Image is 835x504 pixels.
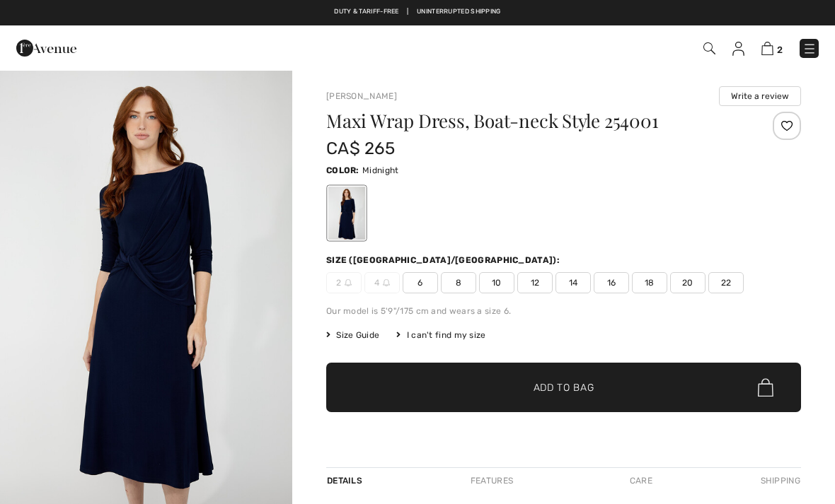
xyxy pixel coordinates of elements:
span: 12 [517,272,553,293]
img: Menu [802,42,817,56]
a: 1ère Avenue [16,40,76,54]
span: 8 [441,272,476,293]
button: Write a review [719,86,801,106]
span: 6 [403,272,438,293]
span: CA$ 265 [326,139,395,158]
div: Our model is 5'9"/175 cm and wears a size 6. [326,305,801,317]
img: Search [703,42,715,54]
span: 22 [708,272,744,293]
div: Features [459,468,525,493]
span: 2 [777,45,783,55]
div: Care [618,468,664,493]
span: Add to Bag [534,380,594,395]
span: Size Guide [326,329,379,341]
a: 2 [761,40,783,57]
img: Bag.svg [758,378,773,397]
span: 14 [555,272,591,293]
span: 20 [670,272,706,293]
span: Midnight [362,165,398,175]
span: 4 [364,272,400,293]
button: Add to Bag [326,363,801,412]
div: Size ([GEOGRAPHIC_DATA]/[GEOGRAPHIC_DATA]): [326,254,563,266]
span: 18 [632,272,667,293]
div: Details [326,468,366,493]
div: Midnight [328,187,365,240]
span: 2 [326,272,362,293]
span: Color: [326,165,359,175]
span: 10 [479,272,514,293]
img: ring-m.svg [345,279,352,286]
div: I can't find my size [396,329,485,341]
img: My Info [732,42,744,56]
img: Shopping Bag [761,42,773,55]
h1: Maxi Wrap Dress, Boat-neck Style 254001 [326,112,722,130]
a: [PERSON_NAME] [326,91,397,101]
span: 16 [594,272,629,293]
div: Shipping [757,468,801,493]
img: ring-m.svg [383,279,390,286]
img: 1ère Avenue [16,34,76,62]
